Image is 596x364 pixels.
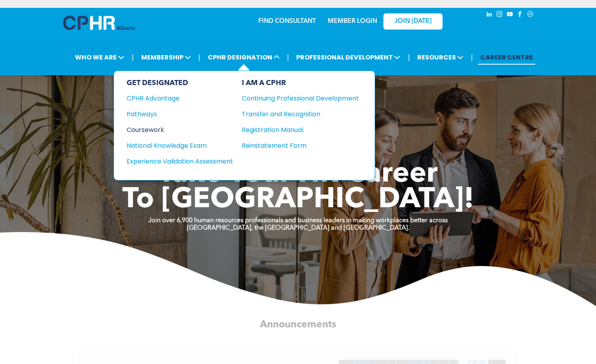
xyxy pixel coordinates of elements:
a: CPHR Advantage [127,93,233,103]
a: Coursework [127,125,233,135]
a: CAREER CENTRE [478,50,535,65]
span: To [GEOGRAPHIC_DATA]! [122,186,474,214]
strong: [GEOGRAPHIC_DATA], the [GEOGRAPHIC_DATA] and [GEOGRAPHIC_DATA]. [187,225,409,231]
li: | [132,49,134,65]
li: | [471,49,473,65]
li: | [408,49,410,65]
a: youtube [506,10,514,20]
div: Continuing Professional Development [242,93,347,103]
li: | [198,49,200,65]
a: Pathways [127,109,233,119]
img: A blue and white logo for cp alberta [63,16,135,30]
div: Transfer and Recognition [242,109,347,119]
a: facebook [516,10,525,20]
a: MEMBER LOGIN [328,18,377,24]
span: WHO WE ARE [73,50,127,65]
a: Experience Validation Assessment [127,156,233,166]
a: National Knowledge Exam [127,141,233,150]
a: FIND CONSULTANT [258,18,316,24]
a: linkedin [485,10,494,20]
strong: Join over 6,900 human resources professionals and business leaders in making workplaces better ac... [148,217,448,224]
div: Reinstatement Form [242,141,347,150]
div: Coursework [127,125,222,135]
a: Registration Manual [242,125,359,135]
span: JOIN [DATE] [394,18,432,25]
li: | [287,49,289,65]
a: Continuing Professional Development [242,93,359,103]
a: Reinstatement Form [242,141,359,150]
span: PROFESSIONAL DEVELOPMENT [294,50,403,65]
a: instagram [495,10,504,20]
a: JOIN [DATE] [383,13,443,30]
div: I AM A CPHR [242,79,359,87]
span: MEMBERSHIP [139,50,193,65]
span: Announcements [260,320,336,330]
a: Social network [526,10,535,20]
a: Transfer and Recognition [242,109,359,119]
span: CPHR DESIGNATION [206,50,282,65]
div: National Knowledge Exam [127,141,222,150]
div: GET DESIGNATED [127,79,233,87]
div: Pathways [127,109,222,119]
div: Registration Manual [242,125,347,135]
span: RESOURCES [415,50,466,65]
div: CPHR Advantage [127,93,222,103]
div: Experience Validation Assessment [127,156,222,166]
